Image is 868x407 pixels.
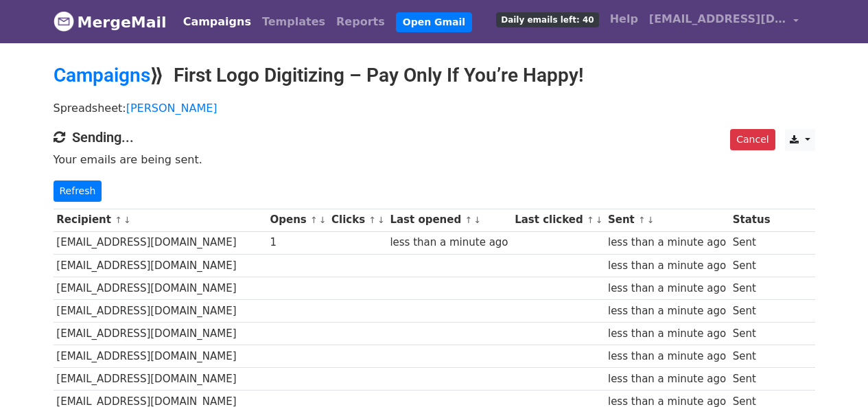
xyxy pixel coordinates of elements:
[328,209,386,231] th: Clicks
[54,277,267,299] td: [EMAIL_ADDRESS][DOMAIN_NAME]
[730,129,775,150] a: Cancel
[54,209,267,231] th: Recipient
[608,235,726,251] div: less than a minute ago
[596,215,603,225] a: ↓
[331,8,390,36] a: Reports
[647,215,655,225] a: ↓
[115,215,122,225] a: ↑
[649,11,786,27] span: [EMAIL_ADDRESS][DOMAIN_NAME]
[729,345,773,368] td: Sent
[54,181,102,202] a: Refresh
[54,64,150,86] a: Campaigns
[257,8,331,36] a: Templates
[54,152,815,167] p: Your emails are being sent.
[54,299,267,322] td: [EMAIL_ADDRESS][DOMAIN_NAME]
[54,101,815,115] p: Spreadsheet:
[396,12,472,32] a: Open Gmail
[496,12,598,27] span: Daily emails left: 40
[310,215,318,225] a: ↑
[54,64,815,87] h2: ⟫ First Logo Digitizing – Pay Only If You’re Happy!
[608,258,726,274] div: less than a minute ago
[608,371,726,387] div: less than a minute ago
[390,235,508,251] div: less than a minute ago
[54,368,267,391] td: [EMAIL_ADDRESS][DOMAIN_NAME]
[511,209,605,231] th: Last clicked
[267,209,329,231] th: Opens
[729,254,773,277] td: Sent
[608,326,726,342] div: less than a minute ago
[605,209,729,231] th: Sent
[387,209,512,231] th: Last opened
[608,281,726,296] div: less than a minute ago
[729,277,773,299] td: Sent
[608,349,726,364] div: less than a minute ago
[54,129,815,146] h4: Sending...
[729,299,773,322] td: Sent
[54,231,267,254] td: [EMAIL_ADDRESS][DOMAIN_NAME]
[54,11,74,32] img: MergeMail logo
[729,323,773,345] td: Sent
[368,215,376,225] a: ↑
[124,215,131,225] a: ↓
[644,5,804,38] a: [EMAIL_ADDRESS][DOMAIN_NAME]
[319,215,327,225] a: ↓
[491,5,604,33] a: Daily emails left: 40
[465,215,472,225] a: ↑
[608,303,726,319] div: less than a minute ago
[377,215,385,225] a: ↓
[54,254,267,277] td: [EMAIL_ADDRESS][DOMAIN_NAME]
[587,215,594,225] a: ↑
[54,323,267,345] td: [EMAIL_ADDRESS][DOMAIN_NAME]
[605,5,644,33] a: Help
[126,102,218,115] a: [PERSON_NAME]
[270,235,325,251] div: 1
[54,345,267,368] td: [EMAIL_ADDRESS][DOMAIN_NAME]
[54,8,167,36] a: MergeMail
[729,209,773,231] th: Status
[638,215,646,225] a: ↑
[729,231,773,254] td: Sent
[178,8,257,36] a: Campaigns
[729,368,773,391] td: Sent
[473,215,481,225] a: ↓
